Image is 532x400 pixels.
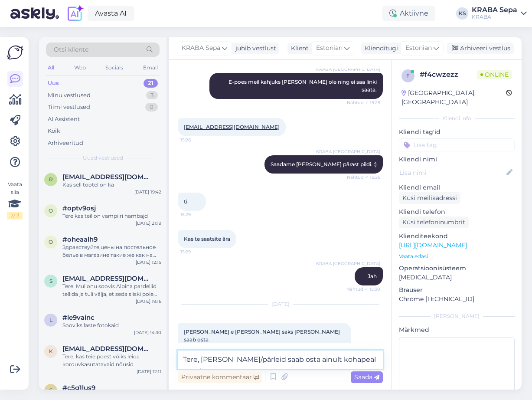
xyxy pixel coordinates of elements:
span: Jah [368,273,377,279]
p: Operatsioonisüsteem [399,264,515,273]
p: Klienditeekond [399,232,515,241]
span: Otsi kliente [54,45,88,54]
div: Uus [48,79,59,88]
input: Lisa tag [399,138,515,151]
div: juhib vestlust [232,44,276,53]
span: 15:26 [180,137,213,143]
span: #oheaalh9 [62,236,98,243]
div: 2 / 3 [7,212,23,220]
div: [DATE] [178,300,383,308]
div: Kas sell tootel on ka [62,181,161,189]
div: [PERSON_NAME] [399,312,515,320]
span: E-poes meil kahjuks [PERSON_NAME] ole ning ei saa linki saata. [228,79,378,93]
div: [DATE] 19:42 [134,189,161,195]
div: Email [141,62,160,73]
span: Estonian [316,43,343,53]
a: Avasta AI [88,6,134,21]
p: Kliendi nimi [399,155,515,164]
span: Nähtud ✓ 15:30 [346,286,380,292]
p: Vaata edasi ... [399,252,515,260]
div: AI Assistent [48,115,80,124]
img: Askly Logo [7,44,23,61]
div: Tere kas teil on vampiiri hambajd [62,212,161,220]
a: [URL][DOMAIN_NAME] [399,241,467,249]
div: 3 [146,91,158,100]
div: Kõik [48,127,60,135]
div: [DATE] 12:15 [136,259,161,266]
span: Estonian [405,43,432,53]
p: Märkmed [399,325,515,334]
span: Riinasiimuste@gmail.com [62,173,153,181]
div: Здравствуйте,цены на постельное белье в магазине такие же как на сайте,или скидки действуют тольк... [62,243,161,259]
span: Nähtud ✓ 15:25 [347,99,380,106]
span: R [49,176,53,183]
div: Web [72,62,88,73]
span: Saada [354,373,379,381]
p: Kliendi tag'id [399,128,515,137]
span: KRABA [GEOGRAPHIC_DATA] [316,66,380,72]
span: #c5g1lus9 [62,384,95,392]
div: Minu vestlused [48,91,91,100]
div: Küsi telefoninumbrit [399,216,469,228]
span: [PERSON_NAME] e [PERSON_NAME] saks [PERSON_NAME] saab osta [184,328,341,343]
div: KRABA Sepa [472,7,517,13]
div: Privaatne kommentaar [178,371,262,383]
span: KRABA Sepa [182,43,220,53]
span: Stevelimeribel@gmail.com [62,275,153,282]
span: k [49,348,53,354]
div: [DATE] 14:30 [134,329,161,336]
div: [GEOGRAPHIC_DATA], [GEOGRAPHIC_DATA] [401,89,506,107]
span: 15:29 [180,211,213,218]
span: KRABA [GEOGRAPHIC_DATA] [316,260,380,267]
div: # f4cwzezz [420,69,477,80]
p: Brauser [399,285,515,295]
span: f [406,72,410,79]
span: o [49,207,53,214]
span: #le9vainc [62,314,95,321]
div: Arhiveeritud [48,139,83,148]
span: Kas te saatsite ära [184,236,230,242]
span: Nähtud ✓ 15:26 [347,174,380,180]
div: 21 [144,79,158,88]
div: Klient [287,44,309,53]
span: S [49,278,52,284]
div: All [46,62,56,73]
div: Vaata siia [7,180,23,220]
p: Kliendi email [399,183,515,192]
span: Saadame [PERSON_NAME] pärast pildi. :) [271,161,377,167]
span: KRABA [GEOGRAPHIC_DATA] [316,148,380,155]
span: Uued vestlused [83,154,123,162]
div: Kliendi info [399,115,515,122]
p: [MEDICAL_DATA] [399,273,515,282]
div: KS [456,7,468,20]
textarea: Tere, [PERSON_NAME]/pärleid saab osta ainult kohapeal poest. [178,351,383,369]
div: 0 [145,103,158,111]
div: Socials [104,62,125,73]
span: #optv9osj [62,204,96,212]
div: Küsi meiliaadressi [399,192,460,204]
span: Online [477,70,512,79]
div: Aktiivne [382,6,435,21]
a: [EMAIL_ADDRESS][DOMAIN_NAME] [184,124,280,130]
img: explore-ai [66,4,84,23]
span: 15:29 [180,249,213,255]
p: Chrome [TECHNICAL_ID] [399,295,515,304]
p: Kliendi telefon [399,207,515,216]
div: [DATE] 19:16 [136,298,161,305]
span: kellyvahtramae@gmail.com [62,345,153,353]
span: o [49,239,53,245]
div: Arhiveeri vestlus [447,43,514,54]
div: Tere. Mul onu soovis Alpina pardellid tellida ja tuli välja, et seda siiski pole laos ja lubati r... [62,282,161,298]
span: ti [184,198,187,205]
input: Lisa nimi [399,168,505,177]
div: Sooviks laste fotokaid [62,321,161,329]
span: l [49,317,52,323]
div: Klienditugi [361,44,398,53]
span: c [49,387,53,393]
div: [DATE] 12:11 [137,368,161,375]
div: Tere, kas teie poest võiks leida korduvkasutatavaid nõusid [62,353,161,368]
a: KRABA SepaKRABA [472,7,527,20]
div: [DATE] 21:19 [136,220,161,226]
div: Tiimi vestlused [48,103,90,111]
div: KRABA [472,13,517,20]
